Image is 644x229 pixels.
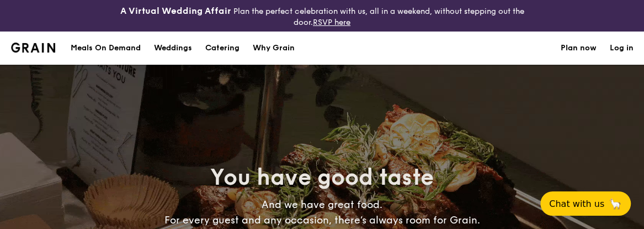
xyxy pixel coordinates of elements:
a: Meals On Demand [64,32,147,65]
div: Weddings [154,32,192,65]
button: Chat with us🦙 [540,191,631,216]
a: Why Grain [246,32,301,65]
h1: Catering [205,32,239,65]
span: Chat with us [549,199,604,209]
img: Grain [11,43,56,53]
a: Weddings [147,32,199,65]
a: Catering [199,32,246,65]
span: 🦙 [609,197,622,210]
h4: A Virtual Wedding Affair [120,4,231,18]
div: Plan the perfect celebration with us, all in a weekend, without stepping out the door. [108,4,537,27]
div: Meals On Demand [71,32,141,65]
span: You have good taste [210,164,434,191]
a: Log in [610,32,634,65]
a: Plan now [561,32,597,65]
div: Why Grain [253,32,295,65]
a: RSVP here [313,18,350,27]
a: Logotype [11,43,56,53]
